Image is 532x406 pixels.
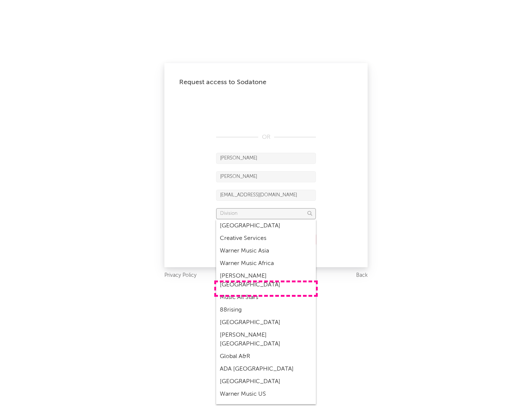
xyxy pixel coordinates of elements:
[216,257,316,270] div: Warner Music Africa
[216,245,316,257] div: Warner Music Asia
[164,271,197,280] a: Privacy Policy
[216,153,316,164] input: First Name
[179,78,353,87] div: Request access to Sodatone
[216,316,316,329] div: [GEOGRAPHIC_DATA]
[216,388,316,400] div: Warner Music US
[216,208,316,219] input: Division
[216,350,316,363] div: Global A&R
[216,363,316,375] div: ADA [GEOGRAPHIC_DATA]
[216,133,316,142] div: OR
[216,270,316,291] div: [PERSON_NAME] [GEOGRAPHIC_DATA]
[216,171,316,182] input: Last Name
[356,271,368,280] a: Back
[216,232,316,245] div: Creative Services
[216,220,316,232] div: [GEOGRAPHIC_DATA]
[216,329,316,350] div: [PERSON_NAME] [GEOGRAPHIC_DATA]
[216,304,316,316] div: 88rising
[216,190,316,201] input: Email
[216,291,316,304] div: Music All Stars
[216,375,316,388] div: [GEOGRAPHIC_DATA]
